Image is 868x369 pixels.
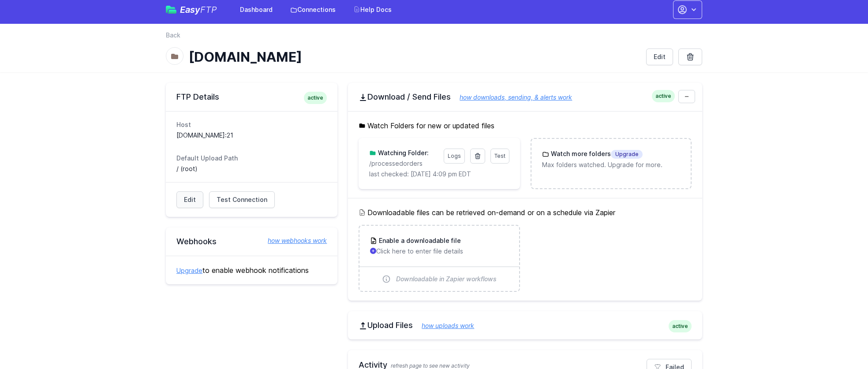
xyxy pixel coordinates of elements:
[176,131,327,140] dd: [DOMAIN_NAME]:21
[444,149,465,164] a: Logs
[494,153,505,159] span: Test
[824,325,857,358] iframe: Drift Widget Chat Controller
[180,5,217,14] span: Easy
[359,92,692,102] h2: Download / Send Files
[451,93,572,101] a: how downloads, sending, & alerts work
[652,90,675,102] span: active
[391,362,470,369] span: refresh page to see new activity
[370,247,508,256] p: Click here to enter file details
[166,31,180,40] a: Back
[209,191,275,208] a: Test Connection
[176,164,327,173] dd: / (root)
[490,149,509,164] a: Test
[377,236,461,245] h3: Enable a downloadable file
[285,2,341,18] a: Connections
[646,48,673,65] a: Edit
[542,160,680,169] p: Max folders watched. Upgrade for more.
[669,320,692,332] span: active
[166,256,337,284] div: to enable webhook notifications
[189,49,639,65] h1: [DOMAIN_NAME]
[359,207,692,218] h5: Downloadable files can be retrieved on-demand or on a schedule via Zapier
[611,150,643,159] span: Upgrade
[176,154,327,163] dt: Default Upload Path
[549,149,643,159] h3: Watch more folders
[217,195,267,204] span: Test Connection
[359,120,692,131] h5: Watch Folders for new or updated files
[200,4,217,15] span: FTP
[176,191,203,208] a: Edit
[531,139,691,180] a: Watch more foldersUpgrade Max folders watched. Upgrade for more.
[348,2,397,18] a: Help Docs
[176,92,327,102] h2: FTP Details
[413,322,474,329] a: how uploads work
[166,5,217,14] a: EasyFTP
[176,267,202,274] a: Upgrade
[235,2,278,18] a: Dashboard
[304,92,327,104] span: active
[359,226,519,291] a: Enable a downloadable file Click here to enter file details Downloadable in Zapier workflows
[166,6,176,14] img: easyftp_logo.png
[376,149,429,157] h3: Watching Folder:
[369,159,438,168] p: /processedorders
[259,236,327,245] a: how webhooks work
[176,236,327,247] h2: Webhooks
[369,170,509,179] p: last checked: [DATE] 4:09 pm EDT
[359,320,692,331] h2: Upload Files
[396,275,497,283] span: Downloadable in Zapier workflows
[166,31,702,45] nav: Breadcrumb
[176,120,327,129] dt: Host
